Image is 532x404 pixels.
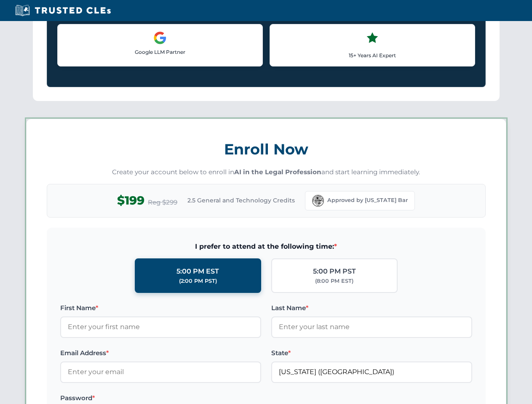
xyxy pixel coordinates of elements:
input: Florida (FL) [271,361,472,383]
label: Last Name [271,303,472,313]
label: State [271,348,472,358]
img: Google [153,31,167,45]
span: Approved by [US_STATE] Bar [327,196,408,205]
label: First Name [60,303,261,313]
label: Email Address [60,348,261,358]
strong: AI in the Legal Profession [234,168,321,176]
input: Enter your last name [271,316,472,338]
input: Enter your email [60,361,261,383]
p: 15+ Years AI Expert [277,51,468,59]
div: (8:00 PM EST) [315,277,353,285]
div: 5:00 PM PST [313,266,356,277]
h3: Enroll Now [47,136,486,162]
div: 5:00 PM EST [176,266,219,277]
p: Create your account below to enroll in and start learning immediately. [47,167,486,177]
img: Trusted CLEs [13,4,113,17]
span: $199 [117,191,144,210]
span: I prefer to attend at the following time: [60,241,472,252]
div: (2:00 PM PST) [179,277,217,285]
input: Enter your first name [60,316,261,338]
img: Florida Bar [312,195,324,207]
span: 2.5 General and Technology Credits [187,196,295,205]
label: Password [60,393,261,403]
p: Google LLM Partner [64,48,256,56]
span: Reg $299 [148,197,177,207]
